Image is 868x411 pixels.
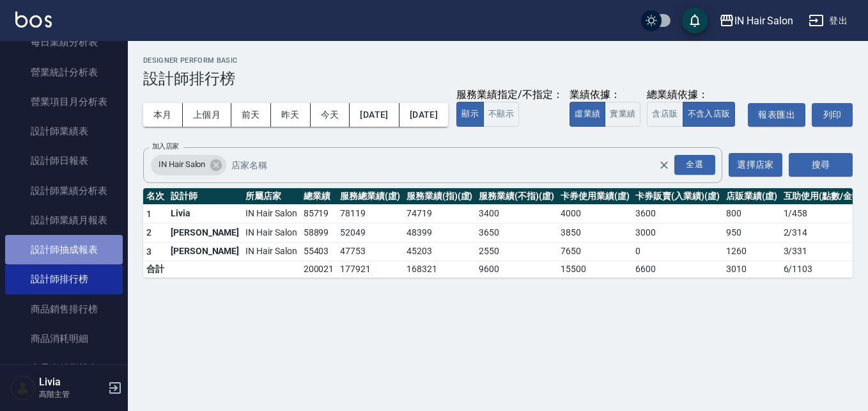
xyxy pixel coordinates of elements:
[5,87,123,117] a: 營業項目月分析表
[780,261,867,278] td: 6 / 1103
[557,242,633,261] td: 7650
[476,188,557,205] th: 服務業績(不指)(虛)
[803,9,853,33] button: 登出
[723,261,780,278] td: 3010
[674,155,715,175] div: 全選
[723,223,780,243] td: 950
[632,223,722,243] td: 3000
[476,242,557,261] td: 2550
[300,204,337,223] td: 85719
[242,188,300,205] th: 所屬店家
[723,204,780,223] td: 800
[682,8,708,33] button: save
[734,13,793,29] div: IN Hair Salon
[5,235,123,264] a: 設計師抽成報表
[152,141,179,151] label: 加入店家
[403,223,476,243] td: 48399
[15,12,52,28] img: Logo
[167,204,242,223] td: Livia
[146,246,151,257] span: 3
[337,223,403,243] td: 52049
[476,223,557,243] td: 3650
[557,261,633,278] td: 15500
[300,223,337,243] td: 58899
[231,103,271,127] button: 前天
[167,242,242,261] td: [PERSON_NAME]
[5,205,123,235] a: 設計師業績月報表
[5,264,123,294] a: 設計師排行榜
[5,294,123,324] a: 商品銷售排行榜
[146,227,151,238] span: 2
[399,103,448,127] button: [DATE]
[557,188,633,205] th: 卡券使用業績(虛)
[780,223,867,243] td: 2 / 314
[5,117,123,146] a: 設計師業績表
[632,204,722,223] td: 3600
[143,188,167,205] th: 名次
[647,102,683,127] button: 含店販
[5,353,123,383] a: 商品進銷貨報表
[655,156,673,174] button: Clear
[780,188,867,205] th: 互助使用(點數/金額)
[242,242,300,261] td: IN Hair Salon
[271,103,311,127] button: 昨天
[570,102,605,127] button: 虛業績
[300,188,337,205] th: 總業績
[39,389,104,400] p: 高階主管
[167,188,242,205] th: 設計師
[5,324,123,353] a: 商品消耗明細
[143,103,183,127] button: 本月
[167,223,242,243] td: [PERSON_NAME]
[456,102,484,127] button: 顯示
[672,152,718,177] button: Open
[403,188,476,205] th: 服務業績(指)(虛)
[632,242,722,261] td: 0
[143,56,853,65] h2: Designer Perform Basic
[337,188,403,205] th: 服務總業績(虛)
[723,188,780,205] th: 店販業績(虛)
[683,102,736,127] button: 不含入店販
[300,242,337,261] td: 55403
[557,223,633,243] td: 3850
[143,70,853,88] h3: 設計師排行榜
[456,88,563,102] div: 服務業績指定/不指定：
[403,242,476,261] td: 45203
[748,103,805,127] button: 報表匯出
[143,261,167,278] td: 合計
[483,102,519,127] button: 不顯示
[403,204,476,223] td: 74719
[146,209,151,219] span: 1
[476,261,557,278] td: 9600
[780,242,867,261] td: 3 / 331
[403,261,476,278] td: 168321
[39,376,104,389] h5: Livia
[729,153,782,177] button: 選擇店家
[632,188,722,205] th: 卡券販賣(入業績)(虛)
[5,58,123,87] a: 營業統計分析表
[570,88,640,102] div: 業績依據：
[242,204,300,223] td: IN Hair Salon
[151,158,213,171] span: IN Hair Salon
[812,103,853,127] button: 列印
[780,204,867,223] td: 1 / 458
[557,204,633,223] td: 4000
[228,154,680,176] input: 店家名稱
[714,8,798,34] button: IN Hair Salon
[337,242,403,261] td: 47753
[605,102,640,127] button: 實業績
[183,103,231,127] button: 上個月
[5,146,123,175] a: 設計師日報表
[311,103,350,127] button: 今天
[5,176,123,205] a: 設計師業績分析表
[242,223,300,243] td: IN Hair Salon
[476,204,557,223] td: 3400
[143,188,867,278] table: a dense table
[789,153,853,177] button: 搜尋
[337,204,403,223] td: 78119
[5,28,123,57] a: 每日業績分析表
[647,88,741,102] div: 總業績依據：
[300,261,337,278] td: 200021
[632,261,722,278] td: 6600
[10,375,36,401] img: Person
